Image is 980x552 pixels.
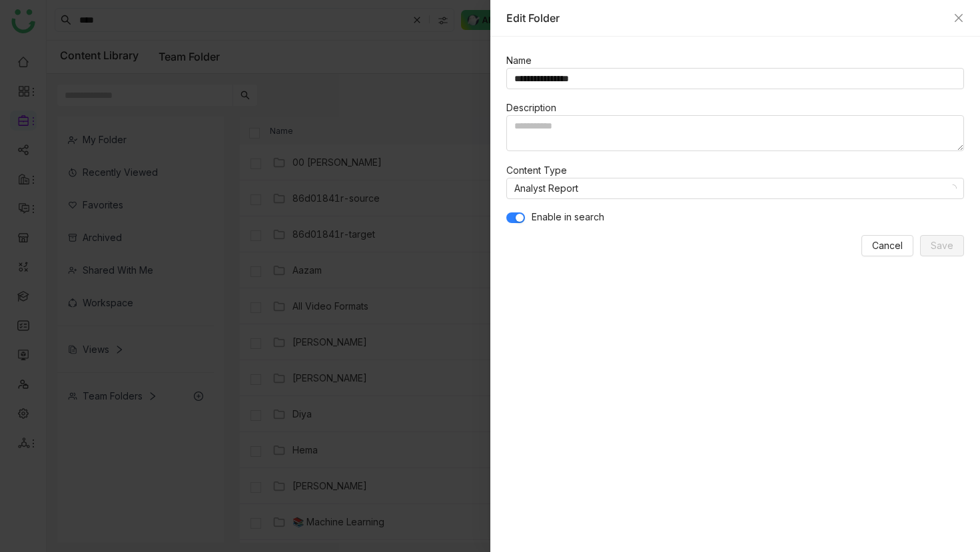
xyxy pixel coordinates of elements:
[953,13,964,23] button: Close
[506,101,563,115] label: Description
[872,238,903,253] span: Cancel
[514,178,957,198] nz-select-item: Analyst Report
[506,163,574,178] label: Content Type
[506,11,947,25] div: Edit Folder
[532,210,604,224] span: Enable in search
[506,53,538,68] label: Name
[861,235,913,256] button: Cancel
[920,235,964,256] button: Save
